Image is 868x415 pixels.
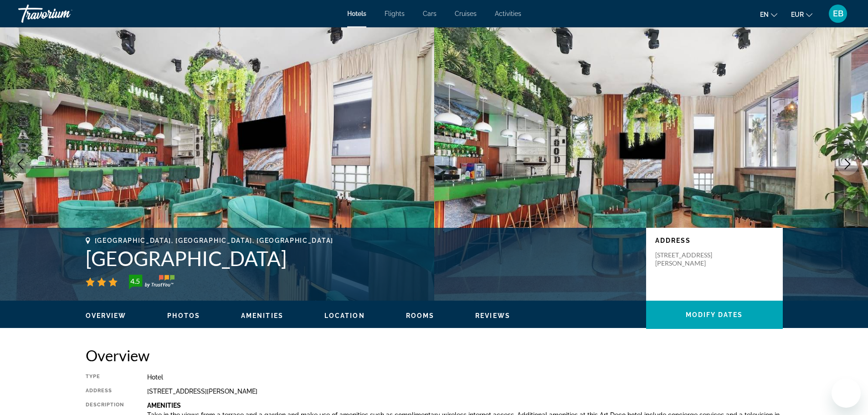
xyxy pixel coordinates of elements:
span: Rooms [406,312,435,319]
span: Amenities [241,312,283,319]
p: [STREET_ADDRESS][PERSON_NAME] [655,251,728,267]
b: Amenities [147,402,181,409]
button: Next image [836,153,859,175]
span: Photos [167,312,200,319]
a: Flights [385,10,405,17]
h1: [GEOGRAPHIC_DATA] [86,246,637,270]
h2: Overview [86,346,783,364]
a: Hotels [347,10,366,17]
span: [GEOGRAPHIC_DATA], [GEOGRAPHIC_DATA], [GEOGRAPHIC_DATA] [95,237,334,244]
button: Photos [167,312,200,320]
button: Modify Dates [646,301,783,329]
button: Overview [86,312,127,320]
span: EUR [791,11,804,18]
button: Rooms [406,312,435,320]
a: Cars [423,10,437,17]
div: Type [86,374,124,381]
button: User Menu [826,4,850,23]
button: Location [324,312,365,320]
button: Previous image [9,153,32,175]
span: EB [833,9,843,18]
button: Reviews [475,312,510,320]
iframe: Bouton de lancement de la fenêtre de messagerie [832,379,861,408]
a: Activities [495,10,521,17]
button: Change currency [791,8,812,21]
div: Hotel [147,374,783,381]
span: Reviews [475,312,510,319]
button: Change language [760,8,777,21]
span: Overview [86,312,127,319]
div: Address [86,388,124,395]
span: Location [324,312,365,319]
p: Address [655,237,774,244]
div: 4.5 [126,276,144,287]
div: [STREET_ADDRESS][PERSON_NAME] [147,388,783,395]
a: Travorium [18,2,109,26]
span: Modify Dates [686,311,743,318]
span: en [760,11,769,18]
a: Cruises [455,10,477,17]
img: TrustYou guest rating badge [129,275,175,289]
button: Amenities [241,312,283,320]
